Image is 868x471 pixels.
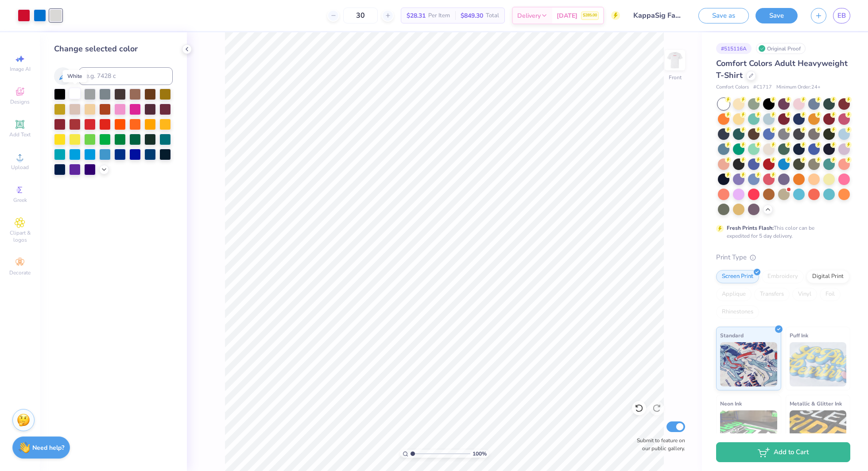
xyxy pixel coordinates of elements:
[669,73,682,81] div: Front
[428,11,450,20] span: Per Item
[32,444,64,452] strong: Need help?
[698,8,749,23] button: Save as
[720,410,777,455] img: Neon Ink
[756,43,806,54] div: Original Proof
[720,331,744,340] span: Standard
[716,252,850,263] div: Print Type
[820,288,841,301] div: Foil
[666,51,684,69] img: Front
[762,270,804,283] div: Embroidery
[790,399,842,408] span: Metallic & Glitter Ink
[632,436,685,452] label: Submit to feature on our public gallery.
[790,342,847,386] img: Puff Ink
[716,288,752,301] div: Applique
[9,269,31,276] span: Decorate
[11,164,29,171] span: Upload
[54,43,173,55] div: Change selected color
[756,8,798,23] button: Save
[10,66,31,73] span: Image AI
[343,8,378,23] input: – –
[727,224,774,232] strong: Fresh Prints Flash:
[716,43,752,54] div: # 515116A
[716,270,759,283] div: Screen Print
[837,11,846,21] span: EB
[790,331,808,340] span: Puff Ink
[486,11,499,20] span: Total
[833,8,850,23] a: EB
[461,11,483,20] span: $849.30
[776,84,821,91] span: Minimum Order: 24 +
[806,270,849,283] div: Digital Print
[583,12,597,19] span: $285.00
[716,442,850,462] button: Add to Cart
[727,224,836,240] div: This color can be expedited for 5 day delivery.
[627,7,692,24] input: Untitled Design
[790,410,847,455] img: Metallic & Glitter Ink
[754,288,790,301] div: Transfers
[716,84,749,91] span: Comfort Colors
[9,131,31,138] span: Add Text
[13,197,27,204] span: Greek
[407,11,426,20] span: $28.31
[716,58,848,81] span: Comfort Colors Adult Heavyweight T-Shirt
[557,11,577,20] span: [DATE]
[517,11,541,20] span: Delivery
[716,305,759,319] div: Rhinestones
[62,70,87,82] div: White
[720,399,742,408] span: Neon Ink
[720,342,777,386] img: Standard
[473,450,487,458] span: 100 %
[792,288,817,301] div: Vinyl
[753,84,772,91] span: # C1717
[79,67,173,85] input: e.g. 7428 c
[10,98,30,105] span: Designs
[4,229,35,243] span: Clipart & logos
